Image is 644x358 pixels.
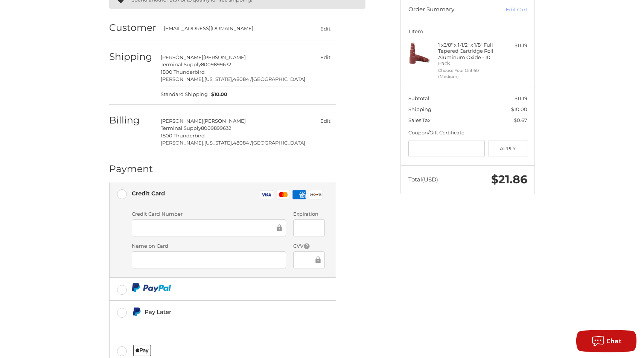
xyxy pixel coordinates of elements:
input: Gift Certificate or Coupon Code [408,140,485,157]
h2: Payment [109,163,153,175]
span: 1800 Thunderbird [161,133,205,139]
span: $21.86 [491,172,527,186]
img: Applepay icon [133,345,151,356]
span: 48084 / [233,140,252,146]
label: CVV [293,242,324,250]
span: [PERSON_NAME] [161,54,203,60]
h2: Shipping [109,51,153,62]
iframe: Secure Credit Card Frame - Credit Card Number [137,224,275,232]
a: Edit Cart [489,6,527,14]
span: Terminal Supply [161,61,201,67]
iframe: PayPal Message 1 [132,318,285,330]
span: Shipping [408,106,431,112]
span: 48084 / [233,76,252,82]
span: [PERSON_NAME] [161,118,203,124]
span: $10.00 [208,91,228,98]
span: 8009899632 [201,125,231,131]
div: Credit Card [132,187,165,200]
span: 8009899632 [201,61,231,67]
h3: Order Summary [408,6,489,14]
span: Sales Tax [408,117,431,123]
label: Credit Card Number [132,210,286,218]
span: [GEOGRAPHIC_DATA] [252,140,305,146]
span: [US_STATE], [204,76,233,82]
li: Choose Your Grit 60 (Medium) [438,67,496,80]
span: Terminal Supply [161,125,201,131]
span: [US_STATE], [204,140,233,146]
span: $11.19 [515,95,527,101]
span: Total (USD) [408,176,438,183]
span: [PERSON_NAME], [161,76,204,82]
div: $11.19 [498,42,527,49]
span: 1800 Thunderbird [161,69,205,75]
button: Apply [489,140,527,157]
img: PayPal icon [132,283,171,292]
iframe: Secure Credit Card Frame - CVV [298,256,314,264]
span: $10.00 [511,106,527,112]
button: Edit [314,23,336,34]
span: Chat [606,337,621,345]
iframe: Secure Credit Card Frame - Expiration Date [298,224,319,232]
span: [PERSON_NAME], [161,140,204,146]
span: Subtotal [408,95,429,101]
iframe: Secure Credit Card Frame - Cardholder Name [137,256,281,264]
span: $0.67 [514,117,527,123]
h2: Billing [109,114,153,126]
div: Coupon/Gift Certificate [408,129,527,137]
button: Chat [576,330,636,352]
span: Standard Shipping [161,91,208,98]
h3: 1 Item [408,28,527,34]
label: Name on Card [132,242,286,250]
div: Pay Later [145,306,284,318]
span: [GEOGRAPHIC_DATA] [252,76,305,82]
h2: Customer [109,22,156,34]
img: Pay Later icon [132,307,141,317]
span: [PERSON_NAME] [203,118,246,124]
span: [PERSON_NAME] [203,54,246,60]
button: Edit [314,52,336,63]
div: [EMAIL_ADDRESS][DOMAIN_NAME] [164,25,300,32]
button: Edit [314,116,336,126]
label: Expiration [293,210,324,218]
h4: 1 x 3/8" x 1-1/2" x 1/8" Full Tapered Cartridge Roll Aluminum Oxide - 10 Pack [438,42,496,66]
